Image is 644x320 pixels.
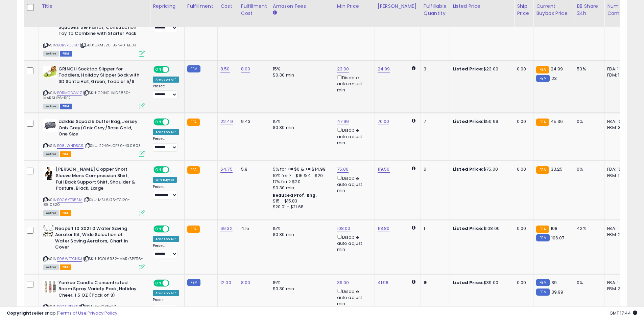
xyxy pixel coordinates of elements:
[551,75,557,82] span: 23
[43,166,145,215] div: ASIN:
[424,119,445,125] div: 7
[153,3,182,10] div: Repricing
[607,72,629,78] div: FBM: 1
[517,66,528,72] div: 0.00
[378,166,390,173] a: 119.50
[517,166,528,172] div: 0.00
[43,210,59,216] span: All listings currently available for purchase on Amazon
[607,119,629,125] div: FBA: 13
[536,226,549,233] small: FBA
[153,298,179,313] div: Preset:
[83,256,143,261] span: | SKU: TOOL6932-MARKSPP116-
[607,286,629,292] div: FBM: 3
[241,279,251,286] a: 8.00
[551,289,564,295] span: 39.99
[378,225,390,232] a: 118.80
[154,119,163,125] span: ON
[7,310,117,317] div: seller snap | |
[43,226,53,239] img: 413muWhEHLL._SL40_.jpg
[43,226,145,270] div: ASIN:
[273,232,329,238] div: $0.30 min
[517,280,528,286] div: 0.00
[577,280,599,286] div: 0%
[607,280,629,286] div: FBA: 1
[57,42,79,48] a: B0BV7C31B7
[153,77,179,83] div: Amazon AI *
[273,119,329,125] div: 15%
[187,226,200,233] small: FBA
[337,66,349,72] a: 23.00
[424,166,445,172] div: 6
[241,3,267,17] div: Fulfillment Cost
[536,289,549,296] small: FBM
[273,192,317,198] b: Reduced Prof. Rng.
[153,84,179,99] div: Preset:
[58,310,87,316] a: Terms of Use
[453,119,509,125] div: $50.99
[168,280,179,286] span: OFF
[378,66,390,72] a: 24.99
[273,10,277,16] small: Amazon Fees.
[551,118,563,125] span: 45.36
[551,279,557,286] span: 39
[220,3,235,10] div: Cost
[60,264,71,270] span: FBA
[43,66,57,78] img: 51-3iHMb-aL._SL40_.jpg
[378,279,389,286] a: 41.98
[187,279,200,286] small: FBM
[187,166,200,174] small: FBA
[424,3,447,17] div: Fulfillable Quantity
[43,119,145,156] div: ASIN:
[536,66,549,73] small: FBA
[517,3,530,17] div: Ship Price
[607,232,629,238] div: FBM: 2
[220,225,233,232] a: 69.32
[551,225,557,232] span: 108
[424,66,445,72] div: 3
[517,119,528,125] div: 0.00
[43,104,59,109] span: All listings currently available for purchase on Amazon
[607,125,629,131] div: FBM: 3
[577,119,599,125] div: 0%
[424,280,445,286] div: 15
[607,173,629,179] div: FBM: 1
[42,3,147,10] div: Title
[60,210,71,216] span: FBA
[577,226,599,232] div: 42%
[168,119,179,125] span: OFF
[273,185,329,191] div: $0.30 min
[607,66,629,72] div: FBA: 1
[154,280,163,286] span: ON
[337,74,369,93] div: Disable auto adjust min
[43,280,57,293] img: 41E7+NxEieL._SL40_.jpg
[220,66,230,72] a: 8.50
[60,151,71,157] span: FBA
[453,280,509,286] div: $39.00
[273,3,331,10] div: Amazon Fees
[58,119,141,139] b: adidas Squad 5 Duffel Bag, Jersey Onix Grey/Onix Grey/Rose Gold, One Size
[453,66,509,72] div: $23.00
[57,197,82,203] a: B0C6YT35SM
[337,126,369,146] div: Disable auto adjust min
[337,174,369,194] div: Disable auto adjust min
[273,286,329,292] div: $0.30 min
[517,226,528,232] div: 0.00
[536,3,571,17] div: Current Buybox Price
[453,279,483,286] b: Listed Price:
[536,75,549,82] small: FBM
[241,166,265,172] div: 5.9
[551,166,563,172] span: 33.25
[577,3,601,17] div: BB Share 24h.
[85,143,141,148] span: | SKU: 2249-JCP50-43.0603
[453,66,483,72] b: Listed Price:
[610,310,637,316] span: 2025-10-7 17:44 GMT
[273,125,329,131] div: $0.30 min
[607,166,629,172] div: FBA: 16
[153,129,179,135] div: Amazon AI *
[577,166,599,172] div: 0%
[424,226,445,232] div: 1
[168,226,179,232] span: OFF
[187,3,215,10] div: Fulfillment
[7,310,31,316] strong: Copyright
[273,179,329,185] div: 17% for > $20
